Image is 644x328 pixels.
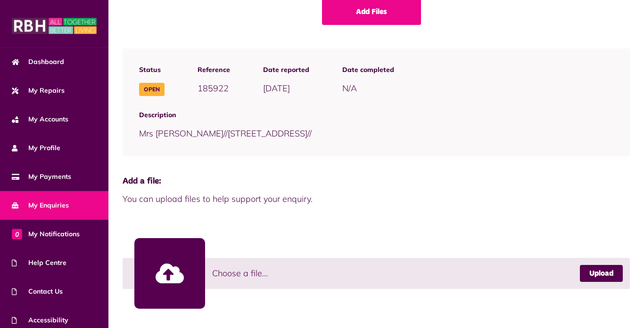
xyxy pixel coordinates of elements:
[12,200,69,210] span: My Enquiries
[12,86,65,96] span: My Repairs
[580,265,623,282] a: Upload
[12,229,22,239] span: 0
[198,65,230,75] span: Reference
[12,143,60,153] span: My Profile
[198,83,229,94] span: 185922
[12,315,68,325] span: Accessibility
[12,57,64,67] span: Dashboard
[12,16,97,35] img: MyRBH
[123,175,630,188] span: Add a file:
[139,83,165,96] span: Open
[12,229,80,239] span: My Notifications
[263,83,290,94] span: [DATE]
[12,172,71,182] span: My Payments
[139,65,165,75] span: Status
[212,267,268,280] span: Choose a file...
[342,83,357,94] span: N/A
[139,128,312,139] span: Mrs [PERSON_NAME]//[STREET_ADDRESS]//
[12,287,63,296] span: Contact Us
[342,65,394,75] span: Date completed
[263,65,309,75] span: Date reported
[12,114,68,124] span: My Accounts
[139,110,613,120] span: Description
[12,258,66,268] span: Help Centre
[123,192,630,205] span: You can upload files to help support your enquiry.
